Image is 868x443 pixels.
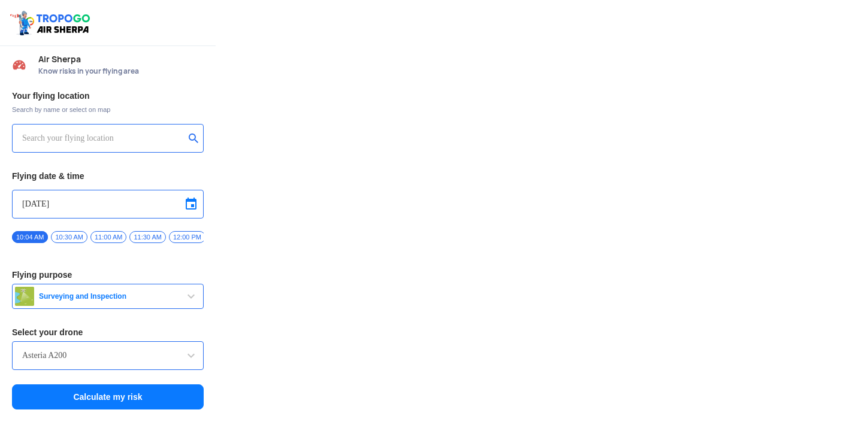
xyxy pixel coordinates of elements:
img: Risk Scores [12,57,26,72]
span: 10:30 AM [51,231,87,243]
span: 10:04 AM [12,231,48,243]
h3: Flying date & time [12,172,204,180]
button: Calculate my risk [12,384,204,409]
h3: Your flying location [12,92,204,100]
h3: Select your drone [12,328,204,336]
span: 12:00 PM [169,231,205,243]
button: Surveying and Inspection [12,284,204,309]
h3: Flying purpose [12,271,204,279]
span: 11:00 AM [90,231,126,243]
input: Select Date [22,197,193,211]
span: 11:30 AM [129,231,165,243]
input: Search your flying location [22,131,185,145]
span: Surveying and Inspection [34,292,184,301]
span: Air Sherpa [38,54,204,64]
span: Search by name or select on map [12,105,204,114]
input: Search by name or Brand [22,348,193,363]
img: survey.png [15,287,34,306]
img: ic_tgdronemaps.svg [9,9,94,37]
span: Know risks in your flying area [38,66,204,76]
